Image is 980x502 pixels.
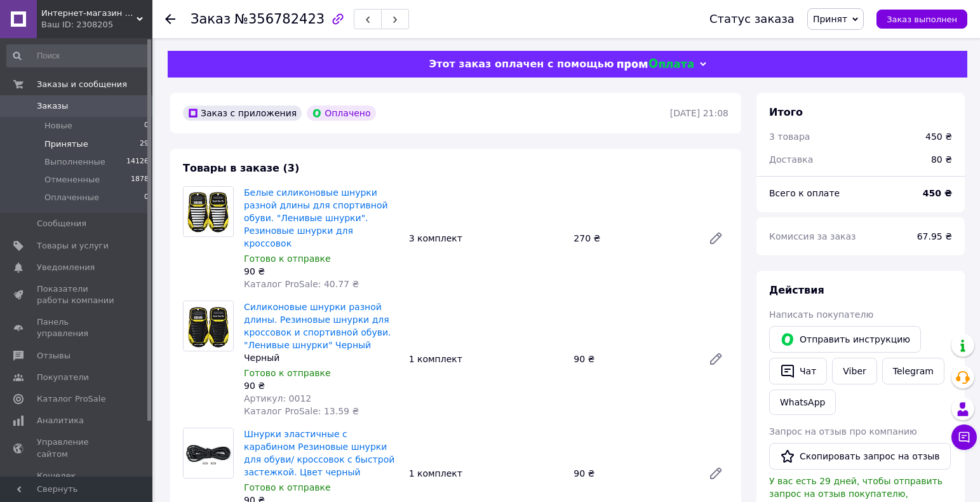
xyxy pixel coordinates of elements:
[37,100,68,112] span: Заказы
[244,265,399,278] div: 90 ₴
[769,154,813,165] span: Доставка
[244,393,311,404] span: Артикул: 0012
[568,465,698,482] div: 90 ₴
[404,350,569,368] div: 1 комплект
[923,146,960,173] div: 80 ₴
[6,44,150,67] input: Поиск
[923,188,952,198] b: 450 ₴
[144,120,149,132] span: 0
[703,226,728,251] a: Редактировать
[183,105,302,121] div: Заказ с приложения
[404,465,569,482] div: 1 комплект
[41,8,137,19] span: Интернет-магазин "Катрин"
[568,350,698,368] div: 90 ₴
[184,187,233,236] img: Белые силиконовые шнурки разной длины для спортивной обуви. "Ленивые шнурки". Резиновые шнурки дл...
[925,130,952,143] div: 450 ₴
[44,139,88,150] span: Принятые
[244,254,331,264] span: Готово к отправке
[769,132,810,142] span: 3 товара
[769,309,873,320] span: Написать покупателю
[184,302,233,351] img: Силиконовые шнурки разной длины. Резиновые шнурки для кроссовок и спортивной обуви. "Ленивые шнур...
[184,428,233,478] img: Шнурки эластичные с карабином Резиновые шнурки для обуви/ кроссовок с быстрой застежкой. Цвет черный
[44,156,105,168] span: Выполненные
[769,390,836,415] a: WhatsApp
[769,326,921,353] button: Отправить инструкцию
[191,11,231,27] span: Заказ
[617,58,694,71] img: evopay logo
[144,192,149,203] span: 0
[140,139,149,150] span: 29
[37,218,86,229] span: Сообщения
[887,15,957,24] span: Заказ выполнен
[244,302,391,350] a: Силиконовые шнурки разной длины. Резиновые шнурки для кроссовок и спортивной обуви. "Ленивые шнур...
[917,231,952,241] span: 67.95 ₴
[37,470,117,493] span: Кошелек компании
[44,174,100,186] span: Отмененные
[244,279,359,289] span: Каталог ProSale: 40.77 ₴
[244,368,331,378] span: Готово к отправке
[244,482,331,492] span: Готово к отправке
[769,426,917,437] span: Запрос на отзыв про компанию
[37,316,117,339] span: Панель управления
[44,192,99,203] span: Оплаченные
[37,79,127,90] span: Заказы и сообщения
[37,437,117,459] span: Управление сайтом
[165,13,175,25] div: Вернуться назад
[769,106,803,118] span: Итого
[244,406,359,416] span: Каталог ProSale: 13.59 ₴
[813,14,847,24] span: Принят
[951,424,977,450] button: Чат с покупателем
[37,350,70,362] span: Отзывы
[307,105,375,121] div: Оплачено
[37,283,117,306] span: Показатели работы компании
[126,156,149,168] span: 14126
[244,379,399,392] div: 90 ₴
[37,415,84,426] span: Аналитика
[244,187,388,248] a: Белые силиконовые шнурки разной длины для спортивной обуви. "Ленивые шнурки". Резиновые шнурки дл...
[703,346,728,372] a: Редактировать
[769,284,824,296] span: Действия
[37,262,95,273] span: Уведомления
[769,358,827,384] button: Чат
[41,19,152,31] div: Ваш ID: 2308205
[832,358,876,384] a: Viber
[769,188,840,198] span: Всего к оплате
[183,162,299,174] span: Товары в заказе (3)
[44,120,72,132] span: Новые
[769,231,856,241] span: Комиссия за заказ
[568,229,698,247] div: 270 ₴
[769,443,951,470] button: Скопировать запрос на отзыв
[244,351,399,364] div: Черный
[429,58,614,70] span: Этот заказ оплачен с помощью
[37,393,105,405] span: Каталог ProSale
[404,229,569,247] div: 3 комплект
[882,358,944,384] a: Telegram
[131,174,149,186] span: 1878
[244,429,394,477] a: Шнурки эластичные с карабином Резиновые шнурки для обуви/ кроссовок с быстрой застежкой. Цвет черный
[37,240,109,252] span: Товары и услуги
[703,461,728,486] a: Редактировать
[876,10,967,29] button: Заказ выполнен
[234,11,325,27] span: №356782423
[709,13,795,25] div: Статус заказа
[670,108,728,118] time: [DATE] 21:08
[37,372,89,383] span: Покупатели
